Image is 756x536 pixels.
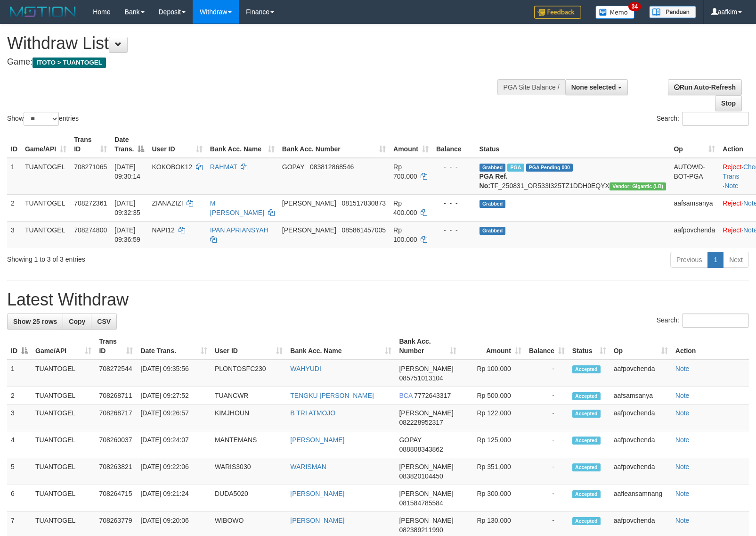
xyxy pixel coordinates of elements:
[610,360,672,387] td: aafpovchenda
[211,360,286,387] td: PLONTOSFC230
[7,131,21,158] th: ID
[436,225,472,235] div: - - -
[114,199,140,216] span: [DATE] 09:32:35
[95,458,137,485] td: 708263821
[290,436,344,444] a: [PERSON_NAME]
[480,164,506,172] span: Grabbed
[399,445,443,453] span: Copy 088808343862 to clipboard
[670,221,719,248] td: aafpovchenda
[282,199,336,207] span: [PERSON_NAME]
[610,387,672,404] td: aafsamsanya
[436,162,472,172] div: - - -
[610,458,672,485] td: aafpovchenda
[137,458,211,485] td: [DATE] 09:22:06
[7,158,21,195] td: 1
[7,221,21,248] td: 3
[69,318,85,325] span: Copy
[460,404,525,431] td: Rp 122,000
[290,392,374,399] a: TENGKU [PERSON_NAME]
[460,360,525,387] td: Rp 100,000
[114,226,140,243] span: [DATE] 09:36:59
[675,517,690,524] a: Note
[310,163,354,171] span: Copy 083812868546 to clipboard
[211,485,286,512] td: DUDA5020
[682,112,749,126] input: Search:
[152,226,174,234] span: NAPI12
[211,333,286,360] th: User ID: activate to sort column ascending
[32,458,95,485] td: TUANTOGEL
[21,194,70,221] td: TUANTOGEL
[33,58,106,68] span: ITOTO > TUANTOGEL
[525,360,569,387] td: -
[210,163,237,171] a: RAHMAT
[95,360,137,387] td: 708272544
[675,392,690,399] a: Note
[211,458,286,485] td: WARIS3030
[137,485,211,512] td: [DATE] 09:21:24
[534,6,581,19] img: Feedback.jpg
[210,199,264,216] a: M [PERSON_NAME]
[7,313,63,330] a: Show 25 rows
[399,374,443,382] span: Copy 085751013104 to clipboard
[114,163,140,180] span: [DATE] 09:30:14
[460,431,525,458] td: Rp 125,000
[572,365,601,373] span: Accepted
[7,387,32,404] td: 2
[7,34,495,53] h1: Withdraw List
[507,164,524,172] span: Marked by aafdream
[290,490,344,497] a: [PERSON_NAME]
[148,131,206,158] th: User ID: activate to sort column ascending
[723,226,741,234] a: Reject
[278,131,390,158] th: Bank Acc. Number: activate to sort column ascending
[682,313,749,328] input: Search:
[675,365,690,372] a: Note
[290,463,326,470] a: WARISMAN
[610,182,667,190] span: Vendor URL: https://dashboard.q2checkout.com/secure
[13,318,57,325] span: Show 25 rows
[393,163,417,180] span: Rp 700.000
[715,95,742,111] a: Stop
[21,221,70,248] td: TUANTOGEL
[610,404,672,431] td: aafpovchenda
[399,436,421,444] span: GOPAY
[399,499,443,507] span: Copy 081584785584 to clipboard
[152,199,183,207] span: ZIANAZIZI
[610,333,672,360] th: Op: activate to sort column ascending
[7,404,32,431] td: 3
[399,490,453,497] span: [PERSON_NAME]
[32,387,95,404] td: TUANTOGEL
[7,5,79,19] img: MOTION_logo.png
[480,173,508,190] b: PGA Ref. No:
[393,199,417,216] span: Rp 400.000
[675,490,690,497] a: Note
[399,526,443,534] span: Copy 082389211990 to clipboard
[657,313,749,328] label: Search:
[399,419,443,426] span: Copy 082228952317 to clipboard
[7,360,32,387] td: 1
[137,431,211,458] td: [DATE] 09:24:07
[724,182,739,190] a: Note
[7,112,79,126] label: Show entries
[95,387,137,404] td: 708268711
[460,458,525,485] td: Rp 351,000
[210,226,268,234] a: IPAN APRIANSYAH
[211,431,286,458] td: MANTEMANS
[476,131,670,158] th: Status
[723,163,741,171] a: Reject
[571,83,616,91] span: None selected
[569,333,610,360] th: Status: activate to sort column ascending
[32,333,95,360] th: Game/API: activate to sort column ascending
[572,490,601,498] span: Accepted
[525,404,569,431] td: -
[565,79,628,95] button: None selected
[32,360,95,387] td: TUANTOGEL
[525,431,569,458] td: -
[282,226,336,234] span: [PERSON_NAME]
[399,392,412,399] span: BCA
[572,410,601,418] span: Accepted
[395,333,460,360] th: Bank Acc. Number: activate to sort column ascending
[670,252,708,268] a: Previous
[610,431,672,458] td: aafpovchenda
[137,360,211,387] td: [DATE] 09:35:56
[7,194,21,221] td: 2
